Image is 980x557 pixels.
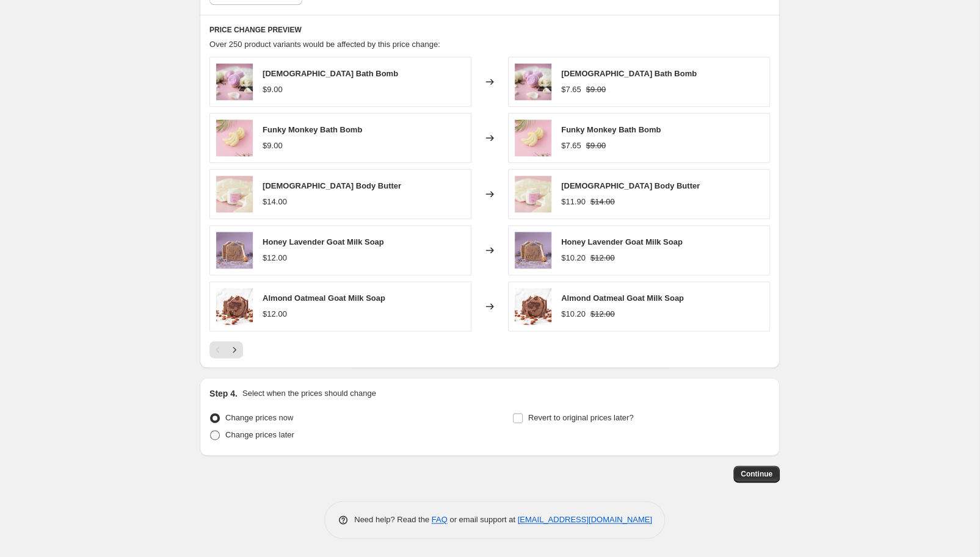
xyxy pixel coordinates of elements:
div: $14.00 [263,196,287,208]
h2: Step 4. [209,387,238,400]
p: Select when the prices should change [242,387,376,400]
span: [DEMOGRAPHIC_DATA] Body Butter [263,181,401,190]
span: Funky Monkey Bath Bomb [561,125,661,134]
img: Almond_Oat__GoatMilkSoap_2_80x.jpg [515,288,551,325]
img: CopyofFunkyMonkeyBathBombNEW_80x.jpg [216,120,253,156]
div: $7.65 [561,84,581,96]
span: Over 250 product variants would be affected by this price change: [209,40,440,49]
strike: $9.00 [586,84,606,96]
strike: $14.00 [590,196,615,208]
div: $12.00 [263,308,287,320]
span: Change prices now [225,413,293,422]
button: Next [226,341,243,358]
img: Goddess-BathBomb_4_80x.jpg [216,63,253,100]
img: CopyofFunkyMonkeyBathBombNEW_80x.jpg [515,120,551,156]
div: $10.20 [561,308,586,320]
div: $7.65 [561,140,581,152]
a: FAQ [432,515,448,524]
span: Change prices later [225,430,294,439]
span: Continue [741,469,772,479]
strike: $12.00 [590,308,615,320]
img: LannderHoneyGoatMilkSoap_1_80x.jpg [216,232,253,268]
strike: $12.00 [590,252,615,264]
span: [DEMOGRAPHIC_DATA] Bath Bomb [263,69,398,78]
strike: $9.00 [586,140,606,152]
span: Need help? Read the [354,515,432,524]
span: Honey Lavender Goat Milk Soap [561,237,683,246]
a: [EMAIL_ADDRESS][DOMAIN_NAME] [518,515,652,524]
span: or email support at [448,515,518,524]
img: GoddessBodyButter2_80x.jpg [216,176,253,212]
span: Honey Lavender Goat Milk Soap [263,237,384,246]
img: Almond_Oat__GoatMilkSoap_2_80x.jpg [216,288,253,325]
span: [DEMOGRAPHIC_DATA] Body Butter [561,181,700,190]
span: Revert to original prices later? [528,413,634,422]
div: $11.90 [561,196,586,208]
div: $12.00 [263,252,287,264]
div: $9.00 [263,84,283,96]
h6: PRICE CHANGE PREVIEW [209,25,770,35]
span: Almond Oatmeal Goat Milk Soap [561,293,684,303]
span: Funky Monkey Bath Bomb [263,125,362,134]
img: Goddess-BathBomb_4_80x.jpg [515,63,551,100]
img: LannderHoneyGoatMilkSoap_1_80x.jpg [515,232,551,268]
div: $10.20 [561,252,586,264]
button: Continue [733,465,780,483]
span: [DEMOGRAPHIC_DATA] Bath Bomb [561,69,697,78]
nav: Pagination [209,341,243,358]
div: $9.00 [263,140,283,152]
span: Almond Oatmeal Goat Milk Soap [263,293,385,303]
img: GoddessBodyButter2_80x.jpg [515,176,551,212]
